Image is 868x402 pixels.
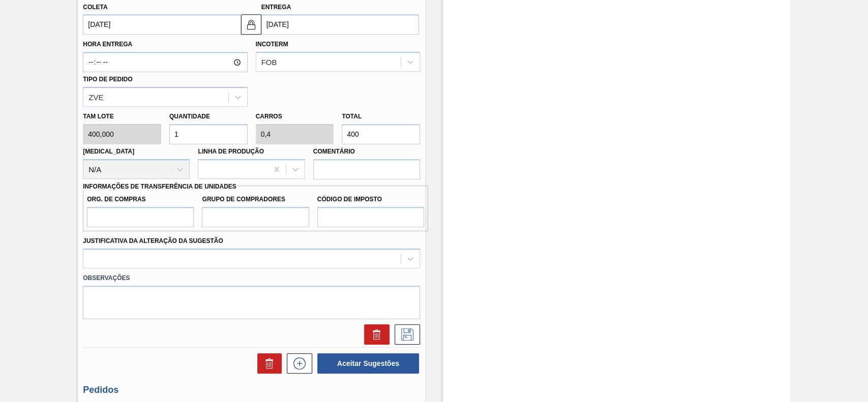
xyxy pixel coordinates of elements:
[83,148,134,155] label: [MEDICAL_DATA]
[313,144,420,159] label: Comentário
[261,14,419,35] input: dd/mm/yyyy
[83,4,107,11] label: Coleta
[245,18,257,30] img: locked
[88,92,103,101] div: ZVE
[83,385,420,395] h3: Pedidos
[317,192,424,207] label: Código de Imposto
[312,352,420,375] div: Aceitar Sugestões
[261,58,277,67] div: FOB
[83,271,420,286] label: Observações
[83,14,241,35] input: dd/mm/yyyy
[241,14,261,35] button: locked
[83,183,236,190] label: Informações de Transferência de Unidades
[198,148,264,155] label: Linha de Produção
[87,192,194,207] label: Org. de Compras
[390,324,420,345] div: Salvar Sugestão
[282,353,312,374] div: Nova sugestão
[256,113,282,120] label: Carros
[83,109,161,124] label: Tam lote
[83,76,132,83] label: Tipo de pedido
[261,4,291,11] label: Entrega
[202,192,309,207] label: Grupo de Compradores
[169,113,210,120] label: Quantidade
[83,37,247,52] label: Hora Entrega
[317,353,419,374] button: Aceitar Sugestões
[342,113,362,120] label: Total
[252,353,282,374] div: Excluir Sugestões
[256,41,288,48] label: Incoterm
[359,324,390,345] div: Excluir Sugestão
[83,237,223,244] label: Justificativa da Alteração da Sugestão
